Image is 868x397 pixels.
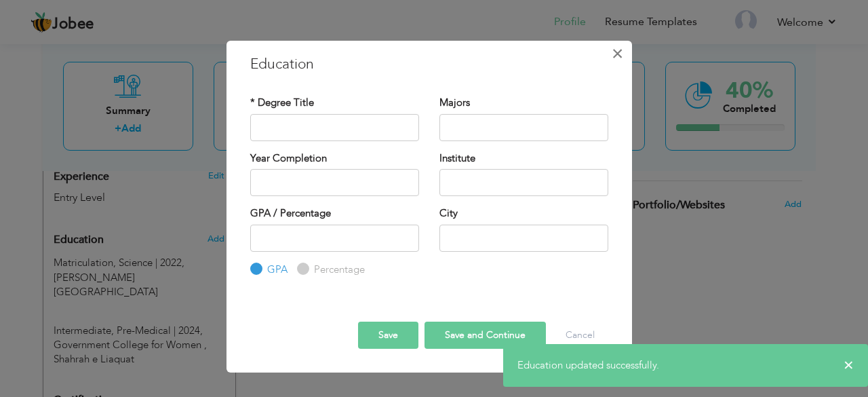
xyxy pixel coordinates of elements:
[425,322,546,349] button: Save and Continue
[358,322,418,349] button: Save
[552,322,608,349] button: Cancel
[517,358,659,372] span: Education updated successfully.
[607,43,629,64] button: Close
[439,206,458,221] label: City
[439,151,475,166] label: Institute
[612,41,623,66] span: ×
[844,358,854,372] span: ×
[264,263,288,277] label: GPA
[439,96,470,110] label: Majors
[311,263,365,277] label: Percentage
[250,54,608,75] h3: Education
[54,226,225,367] div: Add your educational degree.
[250,206,331,221] label: GPA / Percentage
[250,151,327,166] label: Year Completion
[250,96,314,110] label: * Degree Title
